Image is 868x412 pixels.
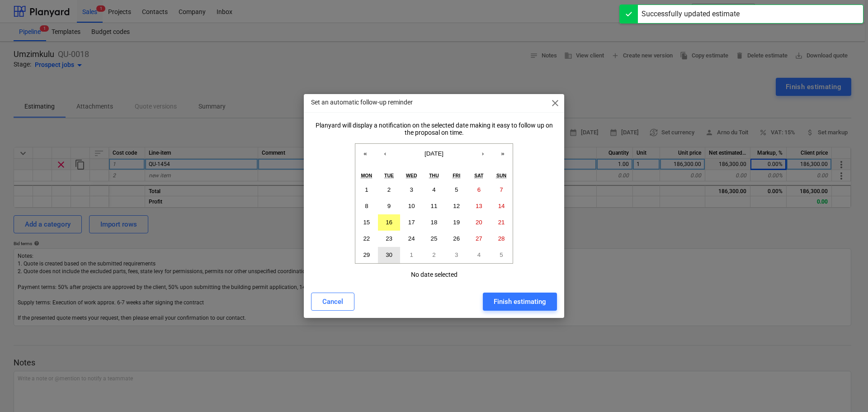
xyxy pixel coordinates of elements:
[445,247,468,263] button: 3 October 2025
[468,214,491,231] button: 20 September 2025
[408,235,415,242] abbr: 24 September 2025
[378,198,401,214] button: 9 September 2025
[494,296,546,308] div: Finish estimating
[468,231,491,247] button: 27 September 2025
[355,231,378,247] button: 22 September 2025
[384,173,394,178] abbr: Tuesday
[400,214,423,231] button: 17 September 2025
[431,203,438,209] abbr: 11 September 2025
[453,203,460,209] abbr: 12 September 2025
[386,219,392,226] abbr: 16 September 2025
[361,173,373,178] abbr: Monday
[311,122,557,136] div: Planyard will display a notification on the selected date making it easy to follow up on the prop...
[476,235,482,242] abbr: 27 September 2025
[445,198,468,214] button: 12 September 2025
[500,186,503,193] abbr: 7 September 2025
[365,186,368,193] abbr: 1 September 2025
[311,98,413,107] p: Set an automatic follow-up reminder
[423,214,445,231] button: 18 September 2025
[477,186,481,193] abbr: 6 September 2025
[453,173,460,178] abbr: Friday
[363,251,370,258] abbr: 29 September 2025
[445,182,468,198] button: 5 September 2025
[498,235,505,242] abbr: 28 September 2025
[468,182,491,198] button: 6 September 2025
[423,198,445,214] button: 11 September 2025
[395,144,473,164] button: [DATE]
[423,182,445,198] button: 4 September 2025
[453,235,460,242] abbr: 26 September 2025
[386,251,392,258] abbr: 30 September 2025
[378,247,401,263] button: 30 September 2025
[500,251,503,258] abbr: 5 October 2025
[431,235,438,242] abbr: 25 September 2025
[490,231,513,247] button: 28 September 2025
[477,251,481,258] abbr: 4 October 2025
[429,173,439,178] abbr: Thursday
[387,203,391,209] abbr: 9 September 2025
[473,144,493,164] button: ›
[408,219,415,226] abbr: 17 September 2025
[498,203,505,209] abbr: 14 September 2025
[425,150,443,157] span: [DATE]
[355,247,378,263] button: 29 September 2025
[355,144,375,164] button: «
[400,231,423,247] button: 24 September 2025
[823,369,868,412] iframe: Chat Widget
[490,182,513,198] button: 7 September 2025
[408,203,415,209] abbr: 10 September 2025
[410,251,413,258] abbr: 1 October 2025
[455,251,458,258] abbr: 3 October 2025
[363,219,370,226] abbr: 15 September 2025
[498,219,505,226] abbr: 21 September 2025
[445,214,468,231] button: 19 September 2025
[468,247,491,263] button: 4 October 2025
[445,231,468,247] button: 26 September 2025
[355,214,378,231] button: 15 September 2025
[406,173,417,178] abbr: Wednesday
[411,271,458,278] div: No date selected
[490,214,513,231] button: 21 September 2025
[375,144,395,164] button: ‹
[453,219,460,226] abbr: 19 September 2025
[642,9,740,19] div: Successfully updated estimate
[423,231,445,247] button: 25 September 2025
[400,198,423,214] button: 10 September 2025
[410,186,413,193] abbr: 3 September 2025
[550,98,561,109] span: close
[455,186,458,193] abbr: 5 September 2025
[432,186,435,193] abbr: 4 September 2025
[355,198,378,214] button: 8 September 2025
[378,214,401,231] button: 16 September 2025
[365,203,368,209] abbr: 8 September 2025
[400,247,423,263] button: 1 October 2025
[363,235,370,242] abbr: 22 September 2025
[431,219,438,226] abbr: 18 September 2025
[423,247,445,263] button: 2 October 2025
[476,203,482,209] abbr: 13 September 2025
[493,144,513,164] button: »
[387,186,391,193] abbr: 2 September 2025
[386,235,392,242] abbr: 23 September 2025
[378,231,401,247] button: 23 September 2025
[468,198,491,214] button: 13 September 2025
[474,173,483,178] abbr: Saturday
[311,293,354,311] button: Cancel
[483,293,557,311] button: Finish estimating
[490,198,513,214] button: 14 September 2025
[496,173,506,178] abbr: Sunday
[400,182,423,198] button: 3 September 2025
[490,247,513,263] button: 5 October 2025
[378,182,401,198] button: 2 September 2025
[432,251,435,258] abbr: 2 October 2025
[476,219,482,226] abbr: 20 September 2025
[355,182,378,198] button: 1 September 2025
[322,296,343,308] div: Cancel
